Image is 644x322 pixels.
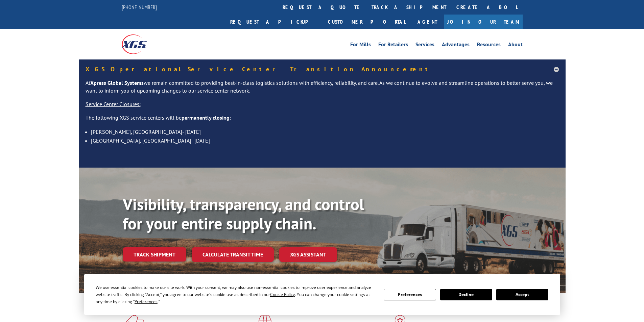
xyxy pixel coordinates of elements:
[440,289,492,300] button: Decline
[496,289,548,300] button: Accept
[384,289,436,300] button: Preferences
[135,299,158,304] span: Preferences
[444,15,523,29] a: Join Our Team
[192,247,274,262] a: Calculate transit time
[270,292,295,297] span: Cookie Policy
[90,79,144,86] strong: Xpress Global Systems
[182,114,230,121] strong: permanently closing
[477,42,501,49] a: Resources
[86,66,559,72] h5: XGS Operational Service Center Transition Announcement
[378,42,408,49] a: For Retailers
[508,42,523,49] a: About
[123,247,186,262] a: Track shipment
[91,136,559,145] li: [GEOGRAPHIC_DATA], [GEOGRAPHIC_DATA]- [DATE]
[411,15,444,29] a: Agent
[122,4,157,10] a: [PHONE_NUMBER]
[225,15,323,29] a: Request a pickup
[123,194,364,234] b: Visibility, transparency, and control for your entire supply chain.
[96,284,376,305] div: We use essential cookies to make our site work. With your consent, we may also use non-essential ...
[86,79,559,101] p: At we remain committed to providing best-in-class logistics solutions with efficiency, reliabilit...
[279,247,337,262] a: XGS ASSISTANT
[323,15,411,29] a: Customer Portal
[86,101,141,107] u: Service Center Closures:
[415,42,434,49] a: Services
[91,127,559,136] li: [PERSON_NAME], [GEOGRAPHIC_DATA]- [DATE]
[350,42,371,49] a: For Mills
[86,114,559,127] p: The following XGS service centers will be :
[442,42,470,49] a: Advantages
[84,274,560,315] div: Cookie Consent Prompt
